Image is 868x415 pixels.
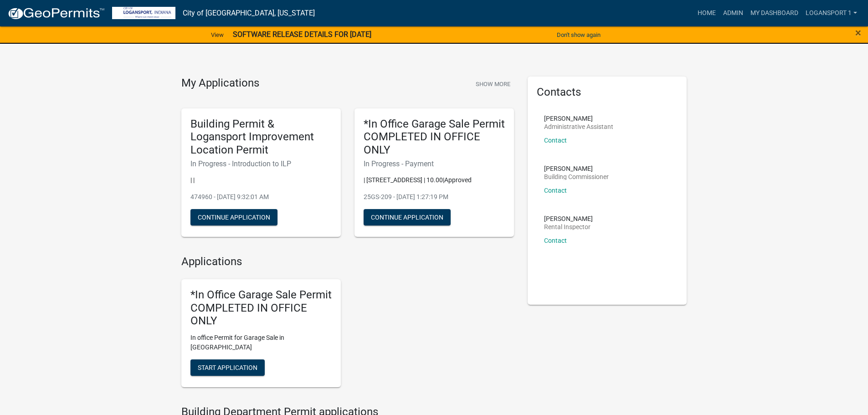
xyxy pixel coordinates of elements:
[802,5,861,22] a: Logansport 1
[181,255,514,268] h4: Applications
[544,224,593,230] p: Rental Inspector
[190,192,332,202] p: 474960 - [DATE] 9:32:01 AM
[190,159,332,168] h6: In Progress - Introduction to ILP
[855,27,861,38] button: Close
[183,5,315,21] a: City of [GEOGRAPHIC_DATA], [US_STATE]
[364,192,505,202] p: 25GS-209 - [DATE] 1:27:19 PM
[544,123,613,130] p: Administrative Assistant
[553,27,604,42] button: Don't show again
[190,118,332,157] h5: Building Permit & Logansport Improvement Location Permit
[544,115,613,122] p: [PERSON_NAME]
[207,27,227,42] a: View
[112,7,175,19] img: City of Logansport, Indiana
[364,175,505,185] p: | [STREET_ADDRESS] | 10.00|Approved
[190,175,332,185] p: | |
[364,159,505,168] h6: In Progress - Payment
[198,364,257,371] span: Start Application
[544,174,609,180] p: Building Commissioner
[190,333,332,352] p: In office Permit for Garage Sale in [GEOGRAPHIC_DATA]
[719,5,747,22] a: Admin
[537,86,678,99] h5: Contacts
[747,5,802,22] a: My Dashboard
[544,137,567,144] a: Contact
[190,359,265,376] button: Start Application
[544,237,567,244] a: Contact
[544,187,567,194] a: Contact
[544,165,609,172] p: [PERSON_NAME]
[694,5,719,22] a: Home
[364,118,505,157] h5: *In Office Garage Sale Permit COMPLETED IN OFFICE ONLY
[544,215,593,222] p: [PERSON_NAME]
[181,77,259,90] h4: My Applications
[190,209,277,225] button: Continue Application
[364,209,451,225] button: Continue Application
[855,26,861,39] span: ×
[233,30,371,39] strong: SOFTWARE RELEASE DETAILS FOR [DATE]
[472,77,514,92] button: Show More
[190,288,332,328] h5: *In Office Garage Sale Permit COMPLETED IN OFFICE ONLY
